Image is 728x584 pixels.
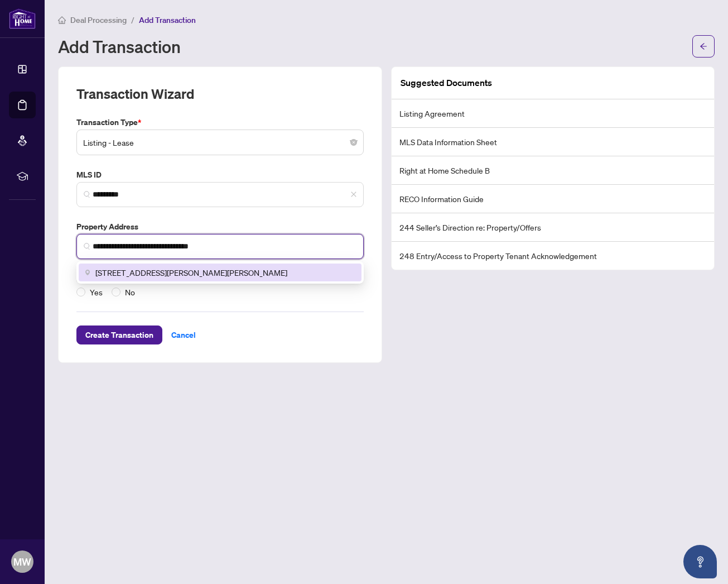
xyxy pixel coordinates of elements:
span: Deal Processing [70,15,127,25]
li: Right at Home Schedule B [392,156,715,185]
span: Yes [85,286,107,298]
span: Cancel [171,326,196,344]
span: close-circle [350,139,357,146]
li: Listing Agreement [392,99,715,128]
li: / [131,13,134,26]
li: 248 Entry/Access to Property Tenant Acknowledgement [392,242,715,270]
span: Create Transaction [85,326,153,344]
span: MW [13,554,31,569]
img: search_icon [84,191,90,198]
li: MLS Data Information Sheet [392,128,715,156]
h2: Transaction Wizard [76,85,194,103]
label: Transaction Type [76,116,364,128]
img: search_icon [84,243,90,250]
article: Suggested Documents [401,76,492,90]
button: Open asap [683,545,717,578]
label: MLS ID [76,169,364,181]
span: Listing - Lease [83,132,357,153]
label: Property Address [76,221,364,233]
span: home [58,16,66,24]
button: Cancel [162,325,205,344]
button: Create Transaction [76,325,162,344]
span: Add Transaction [139,15,196,25]
span: No [120,286,139,298]
span: close [350,191,357,198]
span: [STREET_ADDRESS][PERSON_NAME][PERSON_NAME] [95,266,287,279]
li: 244 Seller’s Direction re: Property/Offers [392,213,715,242]
h1: Add Transaction [58,37,181,55]
img: logo [9,8,36,29]
li: RECO Information Guide [392,185,715,213]
span: arrow-left [700,42,707,50]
